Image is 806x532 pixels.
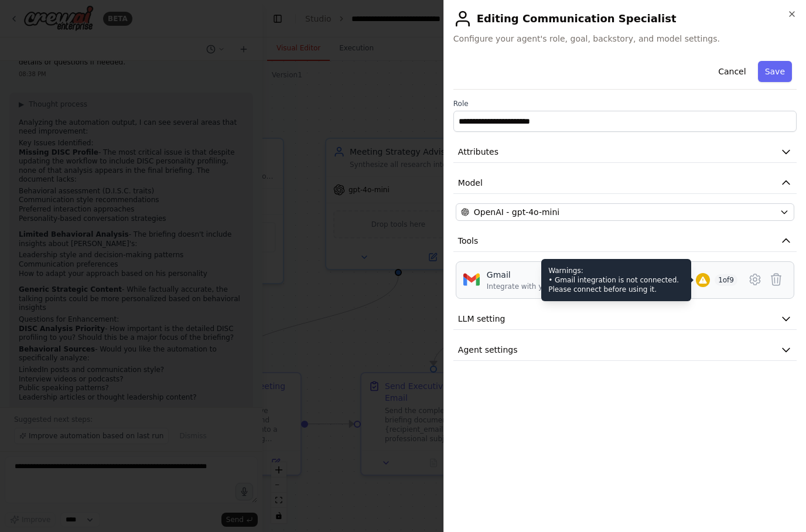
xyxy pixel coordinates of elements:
span: Tools [458,235,479,247]
span: Agent settings [458,344,518,356]
div: Integrate with you Gmail [487,282,574,291]
div: Warnings: • Gmail integration is not connected. Please connect before using it. [541,259,691,301]
span: Model [458,177,483,189]
button: Save [758,61,792,82]
button: Delete tool [766,269,787,290]
button: Attributes [453,141,797,163]
h2: Editing Communication Specialist [453,9,797,28]
button: Configure tool [744,269,766,290]
span: 1 of 9 [715,274,737,286]
button: Model [453,172,797,194]
button: Cancel [711,61,753,82]
span: Attributes [458,146,498,158]
button: LLM setting [453,308,797,330]
label: Role [453,99,797,108]
button: Tools [453,230,797,252]
span: Configure your agent's role, goal, backstory, and model settings. [453,33,797,45]
img: Gmail [463,271,480,288]
div: Gmail [487,269,574,281]
button: OpenAI - gpt-4o-mini [456,203,794,221]
button: Agent settings [453,339,797,361]
span: LLM setting [458,313,506,325]
span: OpenAI - gpt-4o-mini [474,206,559,218]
